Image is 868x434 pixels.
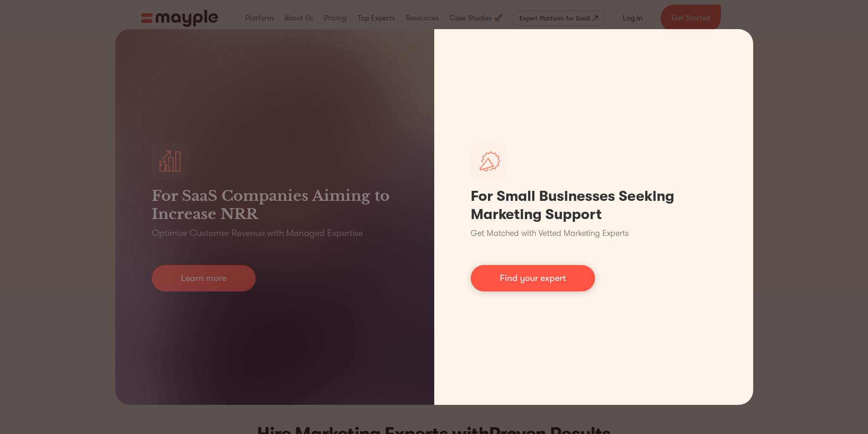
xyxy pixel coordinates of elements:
[152,187,398,223] h3: For SaaS Companies Aiming to Increase NRR
[471,187,717,224] h1: For Small Businesses Seeking Marketing Support
[152,265,256,291] a: Learn more
[152,227,363,240] p: Optimize Customer Revenue with Managed Expertise
[471,265,595,291] a: Find your expert
[471,227,629,240] p: Get Matched with Vetted Marketing Experts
